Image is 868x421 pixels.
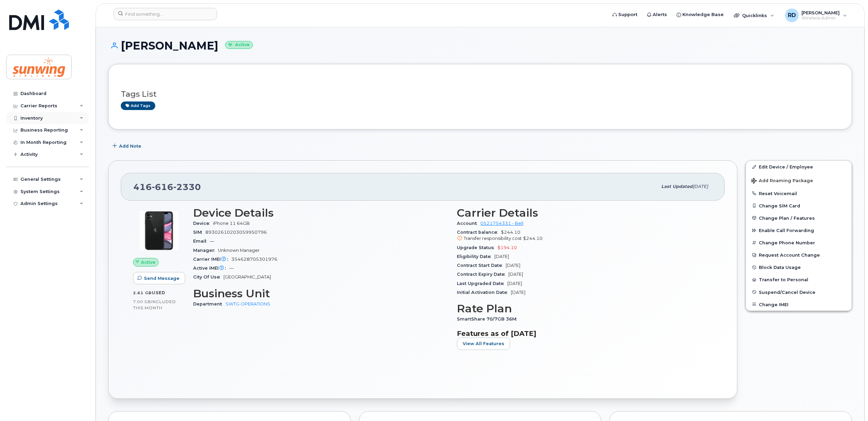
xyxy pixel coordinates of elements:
span: Account [457,221,480,226]
button: Enable Call Forwarding [746,224,852,236]
span: 2330 [173,182,201,192]
button: Reset Voicemail [746,187,852,200]
span: Active IMEI [193,266,229,271]
button: Transfer to Personal [746,273,852,286]
button: Add Note [108,140,147,152]
h3: Features as of [DATE] [457,329,712,338]
span: Manager [193,248,218,253]
span: View All Features [463,340,504,347]
span: 89302610203059950796 [205,230,267,235]
h3: Tags List [121,90,839,98]
span: included this month [133,299,176,310]
h3: Business Unit [193,287,449,300]
span: Unknown Manager [218,248,260,253]
span: $194.10 [497,245,517,250]
h3: Carrier Details [457,207,712,219]
a: Add tags [121,101,155,110]
small: Active [225,41,253,49]
span: SmartShare 70/7GB 36M [457,316,520,322]
img: iPhone_11.jpg [139,210,179,251]
button: Change IMEI [746,298,852,311]
button: Request Account Change [746,249,852,261]
span: Add Note [119,143,141,149]
span: 416 [133,182,201,192]
span: Last updated [661,184,693,189]
span: Eligibility Date [457,254,494,259]
span: Upgrade Status [457,245,497,250]
span: — [229,266,234,271]
span: Device [193,221,213,226]
span: Contract Start Date [457,263,506,268]
span: Transfer responsibility cost [464,236,522,241]
span: [DATE] [511,290,525,295]
span: [DATE] [507,281,522,286]
a: 0521754331 - Bell [480,221,523,226]
span: Add Roaming Package [751,178,813,185]
span: Initial Activation Date [457,290,511,295]
span: Send Message [144,275,179,282]
span: [DATE] [508,272,523,277]
span: iPhone 11 64GB [213,221,250,226]
span: Contract balance [457,230,501,235]
span: 7.00 GB [133,299,151,304]
span: Carrier IMEI [193,257,231,262]
h3: Rate Plan [457,302,712,315]
span: $244.10 [523,236,542,241]
span: Enable Call Forwarding [759,228,814,233]
span: Last Upgraded Date [457,281,507,286]
span: SIM [193,230,205,235]
button: Add Roaming Package [746,173,852,187]
h3: Device Details [193,207,449,219]
button: Change Plan / Features [746,212,852,224]
button: Change SIM Card [746,200,852,212]
span: Contract Expiry Date [457,272,508,277]
span: 2.61 GB [133,290,152,295]
span: — [210,239,214,244]
span: 616 [152,182,173,192]
span: Active [141,259,156,266]
span: used [152,290,165,295]
span: [DATE] [494,254,509,259]
span: [GEOGRAPHIC_DATA] [223,274,271,280]
span: [DATE] [506,263,520,268]
span: Change Plan / Features [759,215,815,220]
a: Edit Device / Employee [746,161,852,173]
button: Block Data Usage [746,261,852,273]
span: Suspend/Cancel Device [759,289,815,295]
button: View All Features [457,338,510,350]
span: City Of Use [193,274,223,280]
span: 354628705301976 [231,257,277,262]
button: Suspend/Cancel Device [746,286,852,298]
button: Send Message [133,272,185,284]
span: $244.10 [457,230,712,242]
span: Department [193,301,226,307]
h1: [PERSON_NAME] [108,40,852,52]
a: SWTG-OPERATIONS [226,301,270,307]
span: [DATE] [693,184,708,189]
button: Change Phone Number [746,236,852,249]
span: Email [193,239,210,244]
